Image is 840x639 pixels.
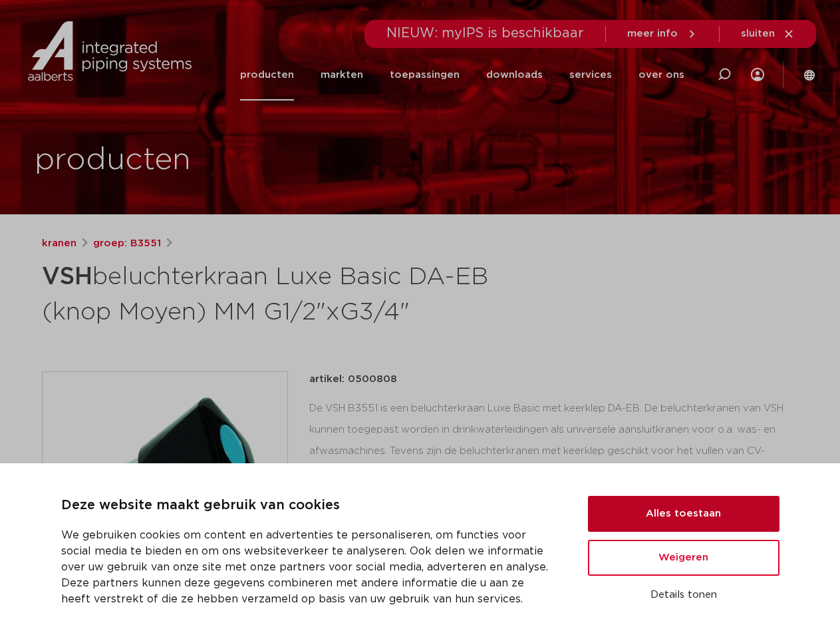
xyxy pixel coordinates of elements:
[309,398,799,531] div: De VSH B3551 is een beluchterkraan Luxe Basic met keerklep DA-EB. De beluchterkranen van VSH kunn...
[42,265,92,289] strong: VSH
[43,372,287,617] img: Product Image for VSH beluchterkraan Luxe Basic DA-EB (knop Moyen) MM G1/2"xG3/4"
[240,49,294,101] a: producten
[390,49,460,101] a: toepassingen
[588,584,779,606] button: Details tonen
[627,29,678,39] span: meer info
[61,527,556,607] p: We gebruiken cookies om content en advertenties te personaliseren, om functies voor social media ...
[42,236,76,252] a: kranen
[627,28,698,40] a: meer info
[321,49,363,101] a: markten
[309,371,397,387] p: artikel: 0500808
[741,28,795,40] a: sluiten
[61,495,556,517] p: Deze website maakt gebruik van cookies
[569,49,612,101] a: services
[35,139,191,182] h1: producten
[240,49,684,101] nav: Menu
[588,540,779,576] button: Weigeren
[93,236,161,252] a: groep: B3551
[486,49,543,101] a: downloads
[638,49,684,101] a: over ons
[741,29,775,39] span: sluiten
[386,27,584,40] span: NIEUW: myIPS is beschikbaar
[588,496,779,532] button: Alles toestaan
[42,257,541,329] h1: beluchterkraan Luxe Basic DA-EB (knop Moyen) MM G1/2"xG3/4"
